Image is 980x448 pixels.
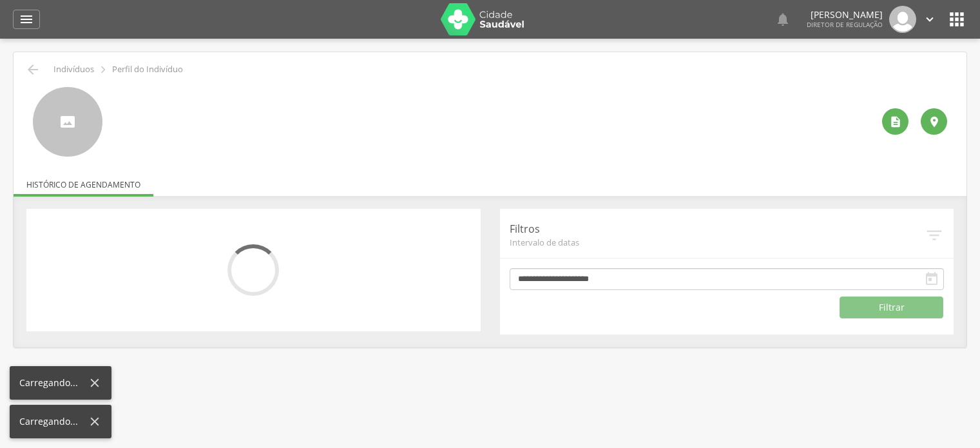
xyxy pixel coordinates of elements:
[923,12,937,26] i: 
[510,222,925,237] p: Filtros
[510,237,925,248] span: Intervalo de datas
[96,63,110,77] i: 
[13,10,40,29] a: 
[889,115,902,128] i: 
[882,108,908,135] div: Ver histórico de cadastramento
[925,226,944,245] i: 
[53,64,94,75] p: Indivíduos
[775,12,791,27] i: 
[19,12,34,27] i: 
[112,64,183,75] p: Perfil do Indivíduo
[921,108,947,135] div: Localização
[840,297,943,318] button: Filtrar
[923,6,937,33] a: 
[928,115,941,128] i: 
[19,376,88,389] div: Carregando...
[946,9,967,30] i: 
[924,271,939,287] i: 
[807,20,883,29] span: Diretor de regulação
[807,10,883,19] p: [PERSON_NAME]
[25,62,41,77] i: Voltar
[775,6,791,33] a: 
